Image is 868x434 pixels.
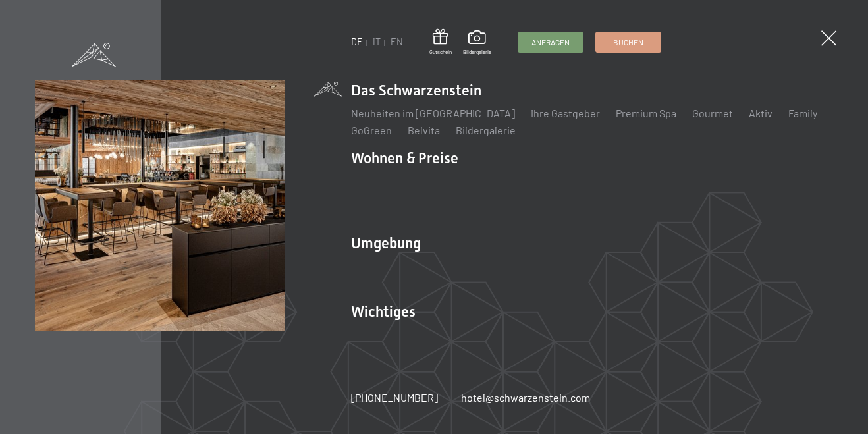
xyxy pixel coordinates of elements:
[351,391,438,404] span: [PHONE_NUMBER]
[461,391,590,405] a: hotel@schwarzenstein.com
[456,124,516,136] a: Bildergalerie
[788,107,817,119] a: Family
[463,49,491,56] span: Bildergalerie
[351,124,392,136] a: GoGreen
[749,107,773,119] a: Aktiv
[351,107,515,119] a: Neuheiten im [GEOGRAPHIC_DATA]
[531,107,600,119] a: Ihre Gastgeber
[531,37,570,48] span: Anfragen
[391,36,403,47] a: EN
[596,32,661,52] a: Buchen
[616,107,676,119] a: Premium Spa
[408,124,440,136] a: Belvita
[518,32,583,52] a: Anfragen
[429,49,452,56] span: Gutschein
[692,107,733,119] a: Gourmet
[463,30,491,55] a: Bildergalerie
[351,391,438,405] a: [PHONE_NUMBER]
[373,36,381,47] a: IT
[429,29,452,56] a: Gutschein
[351,36,363,47] a: DE
[613,37,643,48] span: Buchen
